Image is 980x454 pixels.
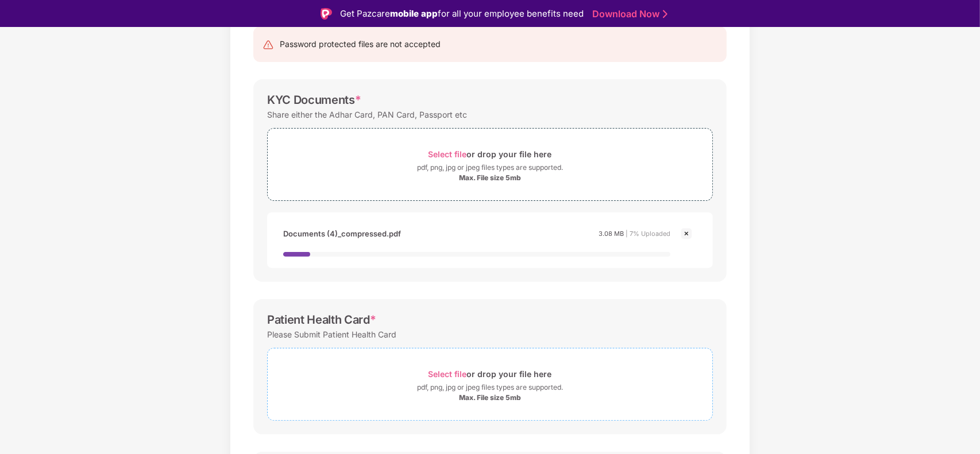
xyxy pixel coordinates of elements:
[459,393,521,402] div: Max. File size 5mb
[267,107,467,122] div: Share either the Adhar Card, PAN Card, Passport etc
[429,149,467,159] span: Select file
[267,93,361,107] div: KYC Documents
[417,382,563,393] div: pdf, png, jpg or jpeg files types are supported.
[599,230,624,238] span: 3.08 MB
[429,366,552,382] div: or drop your file here
[321,8,332,20] img: Logo
[390,8,438,19] strong: mobile app
[283,224,401,243] div: Documents (4)_compressed.pdf
[268,137,712,192] span: Select fileor drop your file herepdf, png, jpg or jpeg files types are supported.Max. File size 5mb
[429,146,552,162] div: or drop your file here
[280,38,441,51] div: Password protected files are not accepted
[268,357,712,412] span: Select fileor drop your file herepdf, png, jpg or jpeg files types are supported.Max. File size 5mb
[459,173,521,183] div: Max. File size 5mb
[417,162,563,173] div: pdf, png, jpg or jpeg files types are supported.
[429,369,467,379] span: Select file
[267,313,376,327] div: Patient Health Card
[263,39,274,51] img: svg+xml;base64,PHN2ZyB4bWxucz0iaHR0cDovL3d3dy53My5vcmcvMjAwMC9zdmciIHdpZHRoPSIyNCIgaGVpZ2h0PSIyNC...
[680,227,693,240] img: svg+xml;base64,PHN2ZyBpZD0iQ3Jvc3MtMjR4MjQiIHhtbG5zPSJodHRwOi8vd3d3LnczLm9yZy8yMDAwL3N2ZyIgd2lkdG...
[340,7,584,21] div: Get Pazcare for all your employee benefits need
[267,327,396,342] div: Please Submit Patient Health Card
[626,230,670,238] span: | 7% Uploaded
[592,8,664,20] a: Download Now
[663,8,668,20] img: Stroke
